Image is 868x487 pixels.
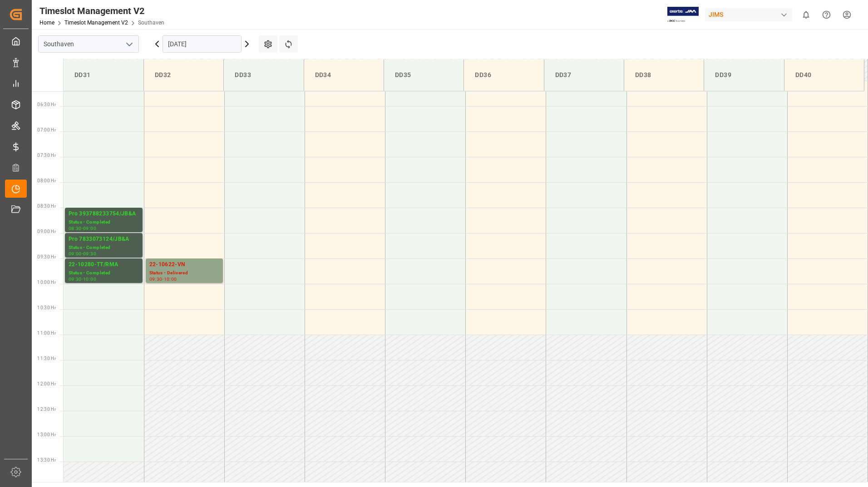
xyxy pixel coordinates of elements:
[69,235,139,244] div: Pro 7833073124/JB&A
[83,252,96,256] div: 09:30
[471,67,536,83] div: DD36
[69,244,139,252] div: Status - Completed
[83,277,96,281] div: 10:00
[82,226,83,230] div: -
[151,67,216,83] div: DD32
[83,226,96,230] div: 09:00
[69,269,139,277] div: Status - Completed
[37,153,56,158] span: 07:30 Hr
[792,67,857,83] div: DD40
[164,277,177,281] div: 10:00
[37,381,56,386] span: 12:00 Hr
[37,407,56,412] span: 12:30 Hr
[667,7,699,23] img: Exertis%20JAM%20-%20Email%20Logo.jpg_1722504956.jpg
[37,458,56,463] span: 13:30 Hr
[552,67,616,83] div: DD37
[69,260,139,269] div: 22-10280-TT/RMA
[311,67,376,83] div: DD34
[149,269,219,277] div: Status - Delivered
[37,127,56,132] span: 07:00 Hr
[69,209,139,219] div: Pro 393788233754/JB&A
[631,67,696,83] div: DD38
[391,67,456,83] div: DD35
[69,219,139,226] div: Status - Completed
[122,37,136,51] button: open menu
[37,305,56,310] span: 10:30 Hr
[796,5,816,25] button: show 0 new notifications
[37,280,56,285] span: 10:00 Hr
[69,226,82,230] div: 08:30
[162,277,163,281] div: -
[37,254,56,259] span: 09:30 Hr
[69,277,82,281] div: 09:30
[37,178,56,183] span: 08:00 Hr
[37,229,56,234] span: 09:00 Hr
[37,102,56,107] span: 06:30 Hr
[69,252,82,256] div: 09:00
[82,252,83,256] div: -
[37,204,56,209] span: 08:30 Hr
[231,67,296,83] div: DD33
[149,277,163,281] div: 09:30
[82,277,83,281] div: -
[705,6,796,23] button: JIMS
[816,5,837,25] button: Help Center
[163,35,242,53] input: DD.MM.YYYY
[39,4,164,18] div: Timeslot Management V2
[37,356,56,361] span: 11:30 Hr
[64,19,128,26] a: Timeslot Management V2
[71,67,136,83] div: DD31
[711,67,776,83] div: DD39
[705,8,792,21] div: JIMS
[37,331,56,336] span: 11:00 Hr
[149,260,219,269] div: 22-10622-VN
[39,19,54,26] a: Home
[38,35,139,53] input: Type to search/select
[37,432,56,437] span: 13:00 Hr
